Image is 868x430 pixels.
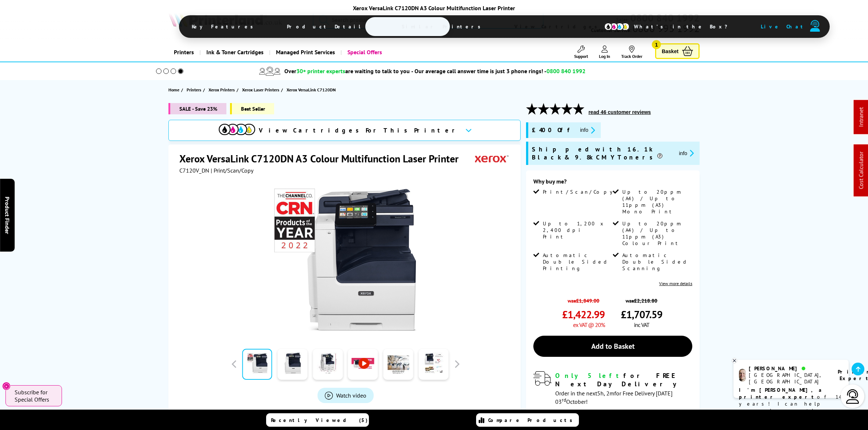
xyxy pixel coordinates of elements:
[622,220,691,246] span: Up to 20ppm (A4) / Up to 11ppm (A3) Colour Print
[271,417,368,423] span: Recently Viewed (5)
[259,126,459,134] span: View Cartridges For This Printer
[168,43,199,62] a: Printers
[576,297,599,304] strike: £1,849.00
[574,54,588,59] span: Support
[181,18,268,35] span: Key Features
[555,371,692,388] div: for FREE Next Day Delivery
[543,189,618,195] span: Print/Scan/Copy
[274,189,417,331] img: Xerox VersaLink C7120DN
[179,4,689,12] div: Xerox VersaLink C7120DN A3 Colour Multifunction Laser Printer
[599,54,610,59] span: Log In
[573,321,605,328] span: ex VAT @ 20%
[230,103,274,114] span: Best Seller
[276,18,383,35] span: Product Details
[634,297,657,304] strike: £2,218.80
[296,67,345,75] span: 30+ printer experts
[562,397,566,403] sup: rd
[199,43,269,62] a: Ink & Toner Cartridges
[168,86,179,94] span: Home
[4,196,11,234] span: Product Finder
[597,390,614,397] span: 5h, 2m
[206,43,264,62] span: Ink & Toner Cartridges
[284,67,410,75] span: Over are waiting to talk to you
[318,388,374,403] a: Product_All_Videos
[533,178,692,189] div: Why buy me?
[476,413,579,427] a: Compare Products
[623,18,746,35] span: What’s in the Box?
[659,281,692,286] a: View more details
[749,365,829,372] div: [PERSON_NAME]
[562,293,605,304] span: was
[622,189,691,215] span: Up to 20ppm (A4) / Up to 11ppm (A3) Mono Print
[634,321,649,328] span: inc VAT
[187,86,201,94] span: Printers
[503,17,615,36] span: View Cartridges
[488,417,576,423] span: Compare Products
[543,220,611,240] span: Up to 1,200 x 2,400 dpi Print
[599,46,610,59] a: Log In
[15,388,55,403] span: Subscribe for Special Offers
[652,40,661,49] span: 1
[168,86,181,94] a: Home
[621,293,662,304] span: was
[857,107,865,127] a: Intranet
[287,86,338,94] a: Xerox VersaLink C7120DN
[532,145,673,161] span: Shipped with 16.1k Black & 9.8k CMY Toners
[269,43,340,62] a: Managed Print Services
[533,336,692,357] a: Add to Basket
[810,20,820,32] img: user-headset-duotone.svg
[179,167,209,174] span: C7120V_DN
[546,67,585,75] span: 0800 840 1992
[391,18,495,35] span: Similar Printers
[562,308,605,321] span: £1,422.99
[411,67,585,75] span: - Our average call answer time is just 3 phone rings! -
[209,86,235,94] span: Xerox Printers
[532,126,574,134] span: £400 Off
[739,387,843,421] p: of 14 years! I can help you choose the right product
[739,387,824,400] b: I'm [PERSON_NAME], a printer expert
[543,252,611,272] span: Automatic Double Sided Printing
[336,392,366,399] span: Watch video
[621,308,662,321] span: £1,707.59
[555,390,673,405] span: Order in the next for Free Delivery [DATE] 03 October!
[604,23,630,31] img: cmyk-icon.svg
[555,371,623,380] span: Only 5 left
[2,382,11,390] button: Close
[340,43,388,62] a: Special Offers
[242,86,281,94] a: Xerox Laser Printers
[179,152,466,165] h1: Xerox VersaLink C7120DN A3 Colour Multifunction Laser Printer
[219,124,255,135] img: View Cartridges
[586,109,653,115] button: read 46 customer reviews
[739,369,746,382] img: ashley-livechat.png
[845,389,860,404] img: user-headset-light.svg
[761,23,806,30] span: Live Chat
[242,86,279,94] span: Xerox Laser Printers
[266,413,369,427] a: Recently Viewed (5)
[857,152,865,189] a: Cost Calculator
[187,86,203,94] a: Printers
[574,46,588,59] a: Support
[621,46,642,59] a: Track Order
[211,167,253,174] span: | Print/Scan/Copy
[168,103,226,114] span: SALE - Save 23%
[677,149,696,157] button: promo-description
[209,86,237,94] a: Xerox Printers
[475,152,509,165] img: Xerox
[662,46,678,56] span: Basket
[655,43,700,59] a: Basket 1
[749,372,829,385] div: [GEOGRAPHIC_DATA], [GEOGRAPHIC_DATA]
[533,371,692,405] div: modal_delivery
[287,86,336,94] span: Xerox VersaLink C7120DN
[622,252,691,272] span: Automatic Double Sided Scanning
[578,126,597,134] button: promo-description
